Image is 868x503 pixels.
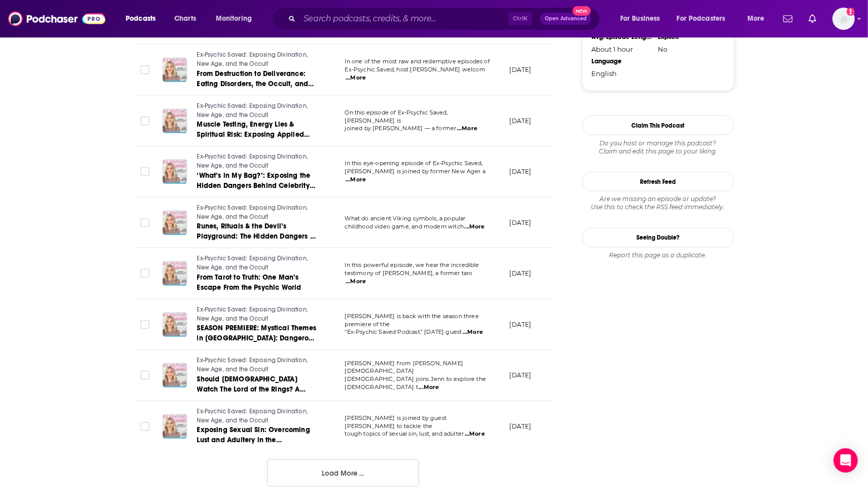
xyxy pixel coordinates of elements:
[197,305,319,323] a: Ex-Psychic Saved: Exposing Divination, New Age, and the Occult
[740,11,777,27] button: open menu
[510,320,532,329] p: [DATE]
[197,69,314,108] span: From Destruction to Deliverance: Eating Disorders, the Occult, and Finding True Freedom in [DEMOG...
[140,320,149,329] span: Toggle select row
[847,8,855,16] svg: Add a profile image
[216,12,252,26] span: Monitoring
[582,139,734,156] div: Claim and edit this page to your liking.
[592,57,652,65] div: Language
[197,221,319,242] a: Runes, Rituals & the Devil’s Playground: The Hidden Dangers of 'Innocent' Games
[592,45,652,53] div: About 1 hour
[197,120,319,140] a: Muscle Testing, Energy Lies & Spiritual Risk: Exposing Applied Kinesiology
[510,422,532,431] p: [DATE]
[197,425,319,445] a: Exposing Sexual Sin: Overcoming Lust and Adultery in the [DEMOGRAPHIC_DATA]
[833,8,855,30] img: User Profile
[345,125,457,132] span: joined by [PERSON_NAME] — a former
[197,222,317,251] span: Runes, Rituals & the Devil’s Playground: The Hidden Dangers of 'Innocent' Games
[140,371,149,380] span: Toggle select row
[345,58,490,65] span: In one of the most raw and redemptive episodes of
[345,360,463,375] span: [PERSON_NAME] from [PERSON_NAME][DEMOGRAPHIC_DATA]
[345,261,479,268] span: In this powerful episode, we hear the incredible
[197,425,310,454] span: Exposing Sexual Sin: Overcoming Lust and Adultery in the [DEMOGRAPHIC_DATA]
[345,328,462,335] span: "Ex-Psychic Saved Podcast." [DATE] guest
[197,273,319,293] a: From Tarot to Truth: One Man’s Escape From the Psychic World
[209,11,265,27] button: open menu
[197,407,319,425] a: Ex-Psychic Saved: Exposing Divination, New Age, and the Occult
[140,269,149,278] span: Toggle select row
[345,375,486,391] span: [DEMOGRAPHIC_DATA] joins Jenn to explore the [DEMOGRAPHIC_DATA] t
[346,278,366,286] span: ...More
[345,66,485,73] span: Ex-Psychic Saved, host [PERSON_NAME] welcom
[582,139,734,147] span: Do you host or manage this podcast?
[465,223,485,231] span: ...More
[267,459,419,487] button: Load More ...
[197,153,309,169] span: Ex-Psychic Saved: Exposing Divination, New Age, and the Occult
[510,218,532,227] p: [DATE]
[140,167,149,176] span: Toggle select row
[582,228,734,248] a: Seeing Double?
[197,356,319,374] a: Ex-Psychic Saved: Exposing Divination, New Age, and the Occult
[140,117,149,126] span: Toggle select row
[197,69,319,89] a: From Destruction to Deliverance: Eating Disorders, the Occult, and Finding True Freedom in [DEMOG...
[140,218,149,227] span: Toggle select row
[582,196,734,212] div: Are we missing an episode or update? Use this to check the RSS feed immediately.
[197,51,319,68] a: Ex-Psychic Saved: Exposing Divination, New Age, and the Occult
[670,11,740,27] button: open menu
[346,74,366,82] span: ...More
[197,204,319,221] a: Ex-Psychic Saved: Exposing Divination, New Age, and the Occult
[126,12,156,26] span: Podcasts
[345,414,446,430] span: [PERSON_NAME] is joined by guest [PERSON_NAME] to tackle the
[345,160,483,167] span: In this eye-opening episode of Ex-Psychic Saved,
[510,371,532,379] p: [DATE]
[582,252,734,260] div: Report this page as a duplicate.
[613,11,673,27] button: open menu
[197,375,306,404] span: Should [DEMOGRAPHIC_DATA] Watch The Lord of the Rings? A Deep Dive into Faith & Fantasy
[540,13,591,25] button: Open AdvancedNew
[197,408,309,424] span: Ex-Psychic Saved: Exposing Divination, New Age, and the Occult
[8,9,105,28] img: Podchaser - Follow, Share and Rate Podcasts
[833,8,855,30] button: Show profile menu
[463,328,483,336] span: ...More
[197,323,319,343] a: SEASON PREMIERE: Mystical Themes in [GEOGRAPHIC_DATA]: Dangerous Astrology and Tarot in [DATE] To...
[197,255,309,271] span: Ex-Psychic Saved: Exposing Divination, New Age, and the Occult
[573,6,591,16] span: New
[197,102,319,120] a: Ex-Psychic Saved: Exposing Divination, New Age, and the Occult
[465,430,485,438] span: ...More
[658,45,718,53] div: No
[582,172,734,191] button: Refresh Feed
[197,51,309,67] span: Ex-Psychic Saved: Exposing Divination, New Age, and the Occult
[197,324,316,363] span: SEASON PREMIERE: Mystical Themes in [GEOGRAPHIC_DATA]: Dangerous Astrology and Tarot in [DATE] To...
[457,125,477,133] span: ...More
[197,204,309,220] span: Ex-Psychic Saved: Exposing Divination, New Age, and the Occult
[510,167,532,176] p: [DATE]
[197,120,310,149] span: Muscle Testing, Energy Lies & Spiritual Risk: Exposing Applied Kinesiology
[197,102,309,119] span: Ex-Psychic Saved: Exposing Divination, New Age, and the Occult
[345,215,466,222] span: What do ancient Viking symbols, a popular
[197,152,319,170] a: Ex-Psychic Saved: Exposing Divination, New Age, and the Occult
[345,269,473,277] span: testimony of [PERSON_NAME], a former taro
[140,65,149,74] span: Toggle select row
[510,269,532,278] p: [DATE]
[345,223,464,230] span: childhood video game, and modern witch
[197,273,301,292] span: From Tarot to Truth: One Man’s Escape From the Psychic World
[779,10,797,27] a: Show notifications dropdown
[419,383,439,392] span: ...More
[834,448,858,473] div: Open Intercom Messenger
[197,171,319,191] a: ‘What’s in My Bag?’: Exposing the Hidden Dangers Behind Celebrity Occult Obsession
[620,12,660,26] span: For Business
[545,16,587,21] span: Open Advanced
[508,12,532,25] span: Ctrl K
[345,109,448,124] span: On this episode of Ex-Psychic Saved, [PERSON_NAME] is
[174,12,196,26] span: Charts
[345,313,479,328] span: [PERSON_NAME] is back with the season three premiere of the
[140,422,149,431] span: Toggle select row
[345,168,486,175] span: [PERSON_NAME] is joined by former New Ager a
[510,117,532,125] p: [DATE]
[168,11,202,27] a: Charts
[805,10,820,27] a: Show notifications dropdown
[346,176,366,184] span: ...More
[119,11,169,27] button: open menu
[197,374,319,395] a: Should [DEMOGRAPHIC_DATA] Watch The Lord of the Rings? A Deep Dive into Faith & Fantasy
[592,69,652,78] div: English
[510,65,532,74] p: [DATE]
